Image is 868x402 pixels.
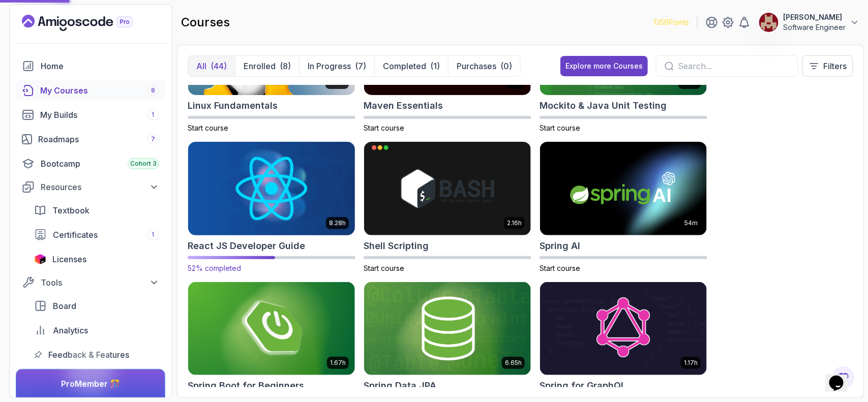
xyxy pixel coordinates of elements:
[48,349,129,361] span: Feedback & Features
[448,56,520,76] button: Purchases(0)
[364,123,404,132] span: Start course
[28,296,165,316] a: board
[383,60,426,72] p: Completed
[40,84,159,97] div: My Courses
[540,379,626,393] h2: Spring for GraphQL
[457,60,496,72] p: Purchases
[653,17,689,27] p: 1356 Points
[16,178,165,196] button: Resources
[364,239,429,253] h2: Shell Scripting
[38,133,159,145] div: Roadmaps
[28,200,165,221] a: textbook
[235,56,299,76] button: Enrolled(8)
[678,60,790,72] input: Search...
[188,282,355,376] img: Spring Boot for Beginners card
[188,379,304,393] h2: Spring Boot for Beginners
[280,60,291,72] div: (8)
[53,324,88,336] span: Analytics
[355,60,366,72] div: (7)
[825,361,858,392] iframe: chat widget
[364,142,531,235] img: Shell Scripting card
[181,14,230,30] h2: courses
[505,359,522,367] p: 6.65h
[28,320,165,341] a: analytics
[28,225,165,245] a: certificates
[330,359,346,367] p: 1.67h
[16,129,165,149] a: roadmaps
[41,181,159,193] div: Resources
[41,276,159,289] div: Tools
[130,160,157,168] span: Cohort 3
[540,123,580,132] span: Start course
[823,60,847,72] p: Filters
[188,239,305,253] h2: React JS Developer Guide
[188,56,235,76] button: All(44)
[188,141,355,273] a: React JS Developer Guide card8.28hReact JS Developer Guide52% completed
[507,219,522,227] p: 2.16h
[500,60,512,72] div: (0)
[759,12,860,33] button: user profile image[PERSON_NAME]Software Engineer
[188,123,228,132] span: Start course
[16,273,165,292] button: Tools
[783,22,846,33] p: Software Engineer
[540,142,707,235] img: Spring AI card
[41,60,159,72] div: Home
[565,61,643,71] div: Explore more Courses
[540,264,580,272] span: Start course
[244,60,276,72] p: Enrolled
[28,249,165,269] a: licenses
[184,139,359,237] img: React JS Developer Guide card
[151,86,155,95] span: 8
[759,13,779,32] img: user profile image
[540,99,667,113] h2: Mockito & Java Unit Testing
[299,56,374,76] button: In Progress(7)
[152,231,155,239] span: 1
[374,56,448,76] button: Completed(1)
[308,60,351,72] p: In Progress
[329,219,346,227] p: 8.28h
[188,264,241,272] span: 52% completed
[52,204,89,217] span: Textbook
[540,282,707,376] img: Spring for GraphQL card
[540,239,580,253] h2: Spring AI
[34,254,46,264] img: jetbrains icon
[53,229,98,241] span: Certificates
[41,158,159,170] div: Bootcamp
[430,60,440,72] div: (1)
[211,60,227,72] div: (44)
[16,56,165,76] a: home
[16,153,165,174] a: bootcamp
[560,56,648,76] button: Explore more Courses
[16,105,165,125] a: builds
[802,55,853,77] button: Filters
[53,300,76,312] span: Board
[364,282,531,376] img: Spring Data JPA card
[28,345,165,365] a: feedback
[364,99,443,113] h2: Maven Essentials
[152,111,155,119] span: 1
[52,253,86,265] span: Licenses
[40,109,159,121] div: My Builds
[364,264,404,272] span: Start course
[151,135,155,143] span: 7
[22,15,156,31] a: Landing page
[684,359,698,367] p: 1.17h
[196,60,206,72] p: All
[16,80,165,101] a: courses
[364,379,436,393] h2: Spring Data JPA
[188,99,278,113] h2: Linux Fundamentals
[783,12,846,22] p: [PERSON_NAME]
[684,219,698,227] p: 54m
